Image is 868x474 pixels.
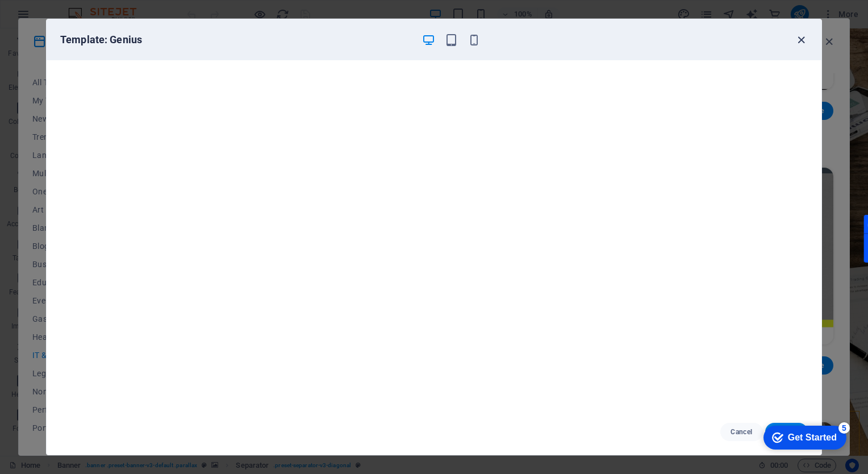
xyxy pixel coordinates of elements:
div: Get Started 5 items remaining, 0% complete [9,6,92,30]
div: Get Started [34,13,82,23]
span: Cancel [729,427,754,436]
div: 5 [84,2,95,14]
h6: Template: Genius [60,33,412,47]
button: Cancel [720,423,763,441]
